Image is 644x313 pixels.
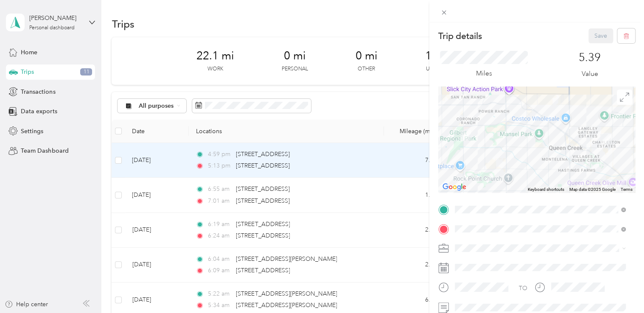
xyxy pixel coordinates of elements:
p: Miles [476,68,492,79]
iframe: Everlance-gr Chat Button Frame [596,265,644,313]
p: 5.39 [579,51,601,64]
div: TO [519,284,527,293]
a: Open this area in Google Maps (opens a new window) [440,182,468,193]
p: Trip details [438,30,482,42]
button: Keyboard shortcuts [528,187,564,193]
img: Google [440,182,468,193]
p: Value [581,69,598,79]
a: Terms (opens in new tab) [621,187,633,192]
span: Map data ©2025 Google [569,187,616,192]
